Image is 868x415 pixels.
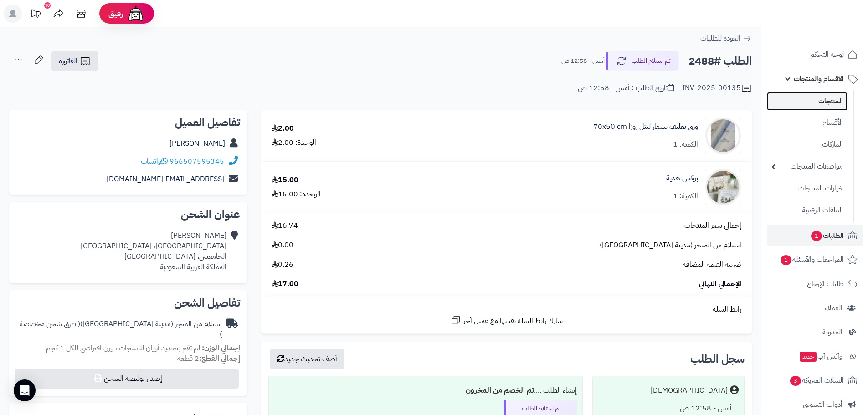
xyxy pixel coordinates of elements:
a: خيارات المنتجات [767,179,847,198]
small: 2 قطعة [177,353,240,364]
span: 1 [811,231,822,241]
a: السلات المتروكة3 [767,369,863,391]
span: طلبات الإرجاع [807,277,844,290]
div: [DEMOGRAPHIC_DATA] [651,385,728,396]
span: إجمالي سعر المنتجات [684,220,741,231]
a: تحديثات المنصة [24,5,47,25]
button: تم استلام الطلب [606,51,679,71]
div: 15.00 [272,175,298,185]
a: العملاء [767,297,863,319]
div: رابط السلة [265,304,748,315]
a: ورق تغليف بشعار ليتل روزا 70x50 cm [593,122,698,132]
span: المراجعات والأسئلة [780,253,844,266]
span: السلات المتروكة [789,374,844,387]
h2: تفاصيل الشحن [16,297,240,308]
a: الفاتورة [51,51,98,71]
img: logo-2.png [806,25,859,44]
a: بوكس هدية [666,173,698,184]
span: أدوات التسويق [803,398,842,411]
span: 17.00 [272,279,298,289]
button: إصدار بوليصة الشحن [15,369,239,389]
a: المراجعات والأسئلة1 [767,249,863,271]
h2: عنوان الشحن [16,209,240,220]
span: 0.00 [272,240,293,251]
span: ( طرق شحن مخصصة ) [20,318,222,340]
span: الطلبات [810,229,844,242]
span: جديد [800,352,817,362]
span: استلام من المتجر (مدينة [GEOGRAPHIC_DATA]) [600,240,741,251]
a: العودة للطلبات [700,33,752,44]
div: 2.00 [272,123,294,134]
h3: سجل الطلب [690,354,745,364]
b: تم الخصم من المخزون [466,385,534,396]
span: العودة للطلبات [700,33,740,44]
span: رفيق [108,8,123,19]
h2: تفاصيل العميل [16,117,240,128]
a: الطلبات1 [767,225,863,246]
a: مواصفات المنتجات [767,157,847,176]
a: الملفات الرقمية [767,200,847,220]
img: 1757766451-Screenshot%202025-09-13%20123957-90x90.png [705,169,741,205]
div: الوحدة: 15.00 [272,189,321,200]
a: المدونة [767,321,863,343]
div: الكمية: 1 [673,139,698,150]
span: العملاء [825,302,842,314]
span: الإجمالي النهائي [699,279,741,289]
img: 097a47da45536fe30cc3e78d2a64eb1fZA7r9Lxd9HoQIcFn0ZHqU8Qm6DmHcOVW2wk7KfWm-90x90.jpg [705,118,741,154]
strong: إجمالي الوزن: [202,343,240,354]
div: تاريخ الطلب : أمس - 12:58 ص [578,83,674,93]
a: لوحة التحكم [767,44,863,66]
div: الوحدة: 2.00 [272,138,316,148]
a: وآتس آبجديد [767,345,863,367]
a: واتساب [141,156,168,167]
a: شارك رابط السلة نفسها مع عميل آخر [450,315,563,326]
img: ai-face.png [127,5,145,23]
span: الأقسام والمنتجات [794,72,844,85]
div: 10 [44,2,51,9]
strong: إجمالي القطع: [199,353,240,364]
span: 1 [781,255,791,265]
a: الأقسام [767,113,847,133]
small: أمس - 12:58 ص [561,56,605,66]
button: أضف تحديث جديد [270,349,344,369]
a: [EMAIL_ADDRESS][DOMAIN_NAME] [107,174,224,184]
div: Open Intercom Messenger [14,379,36,401]
span: 3 [790,376,801,386]
span: الفاتورة [59,56,77,67]
div: إنشاء الطلب .... [274,382,576,400]
span: شارك رابط السلة نفسها مع عميل آخر [463,316,563,326]
span: 16.74 [272,220,298,231]
span: ضريبة القيمة المضافة [683,260,741,270]
span: المدونة [822,326,842,338]
span: 0.26 [272,260,293,270]
a: طلبات الإرجاع [767,273,863,295]
a: 966507595345 [169,156,224,167]
a: المنتجات [767,92,847,111]
h2: الطلب #2488 [688,52,752,71]
span: وآتس آب [799,350,842,363]
div: استلام من المتجر (مدينة [GEOGRAPHIC_DATA]) [16,319,222,340]
a: الماركات [767,135,847,154]
span: لم تقم بتحديد أوزان للمنتجات ، وزن افتراضي للكل 1 كجم [46,343,200,354]
div: [PERSON_NAME] [GEOGRAPHIC_DATA]، [GEOGRAPHIC_DATA] الجامعيين، [GEOGRAPHIC_DATA] المملكة العربية ا... [81,231,226,272]
span: لوحة التحكم [810,48,844,61]
a: [PERSON_NAME] [169,138,225,149]
div: الكمية: 1 [673,191,698,201]
div: INV-2025-00135 [682,83,752,94]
